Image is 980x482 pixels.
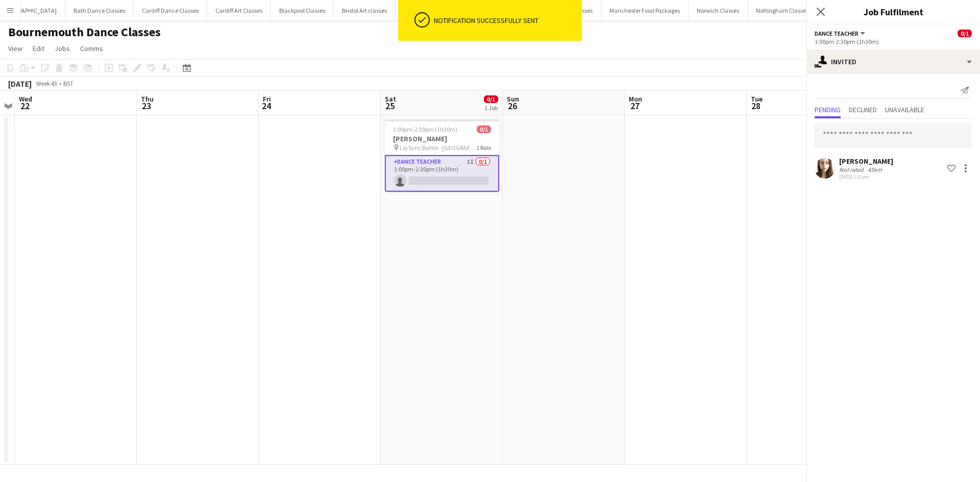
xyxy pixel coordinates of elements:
[505,100,519,112] span: 26
[51,42,74,55] a: Jobs
[63,80,73,87] div: BST
[885,106,924,113] span: Unavailable
[393,125,457,133] span: 1:00pm-2:30pm (1h30m)
[134,1,207,20] button: Cardiff Dance Classes
[55,44,70,53] span: Jobs
[601,1,689,20] button: Manchester Food Packages
[629,94,642,104] span: Mon
[383,100,396,112] span: 25
[29,42,48,55] a: Edit
[19,94,32,104] span: Wed
[141,94,154,104] span: Thu
[385,94,396,104] span: Sat
[815,38,972,45] div: 1:00pm-2:30pm (1h30m)
[8,44,22,53] span: View
[839,157,893,166] div: [PERSON_NAME]
[396,1,480,20] button: Cambridge Dance Classes
[689,1,748,20] button: Norwich Classes
[958,30,972,37] span: 0/1
[76,42,107,55] a: Comms
[476,144,491,151] span: 1 Role
[749,100,763,112] span: 28
[866,166,884,173] div: 45km
[839,166,866,173] div: Not rated
[751,94,763,104] span: Tue
[507,94,519,104] span: Sun
[8,24,161,40] h1: Bournemouth Dance Classes
[207,1,271,20] button: Cardiff Art Classes
[484,95,498,103] span: 0/1
[484,104,498,112] div: 1 Job
[385,155,499,192] app-card-role: Dance Teacher1I0/11:00pm-2:30pm (1h30m)
[815,30,859,37] span: Dance Teacher
[271,1,334,20] button: Blackpool Classes
[139,100,154,112] span: 23
[334,1,396,20] button: Bristol Art classes
[627,100,642,112] span: 27
[385,119,499,192] app-job-card: 1:00pm-2:30pm (1h30m)0/1[PERSON_NAME] Lip Sync Battle - [GEOGRAPHIC_DATA]1 RoleDance Teacher1I0/1...
[261,100,271,112] span: 24
[815,30,867,37] button: Dance Teacher
[434,16,578,25] div: Notification successfully sent
[400,144,476,151] span: Lip Sync Battle - [GEOGRAPHIC_DATA]
[839,173,893,180] div: [DATE] 1:31pm
[477,125,491,133] span: 0/1
[80,44,103,53] span: Comms
[263,94,271,104] span: Fri
[8,79,32,89] div: [DATE]
[806,49,980,74] div: Invited
[806,5,980,18] h3: Job Fulfilment
[33,44,44,53] span: Edit
[17,100,32,112] span: 22
[65,1,134,20] button: Bath Dance Classes
[4,42,27,55] a: View
[34,80,59,87] span: Week 43
[815,106,841,113] span: Pending
[849,106,877,113] span: Declined
[748,1,817,20] button: Nottingham Classes
[385,134,499,143] h3: [PERSON_NAME]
